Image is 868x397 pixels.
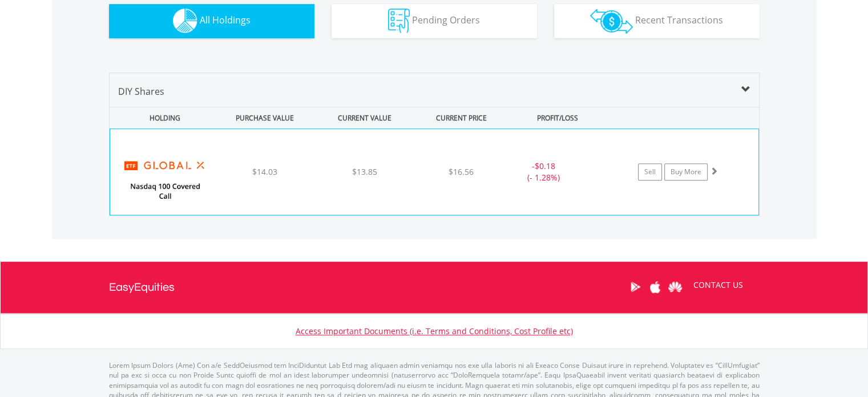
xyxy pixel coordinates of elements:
span: $14.03 [252,166,277,177]
div: HOLDING [110,107,214,129]
div: CURRENT PRICE [415,107,506,129]
span: Pending Orders [412,14,480,26]
a: Apple [645,269,665,304]
a: CONTACT US [685,269,751,301]
div: CURRENT VALUE [316,107,414,129]
div: PROFIT/LOSS [509,107,607,129]
span: All Holdings [200,14,251,26]
img: pending_instructions-wht.png [388,9,410,33]
img: holdings-wht.png [173,9,197,33]
a: Access Important Documents (i.e. Terms and Conditions, Cost Profile etc) [296,326,573,336]
span: $16.56 [449,166,474,177]
a: Sell [638,163,662,181]
img: transactions-zar-wht.png [590,9,633,34]
div: - (- 1.28%) [500,161,586,183]
a: Google Play [625,269,645,304]
span: $0.18 [535,161,555,171]
div: PURCHASE VALUE [216,107,314,129]
button: Recent Transactions [554,4,760,38]
a: Huawei [665,269,685,304]
span: $13.85 [352,166,377,177]
img: EQU.US.QYLD.png [116,143,214,212]
a: EasyEquities [109,262,175,313]
button: Pending Orders [332,4,537,38]
span: Recent Transactions [635,14,723,26]
span: DIY Shares [118,85,164,98]
button: All Holdings [109,4,314,38]
a: Buy More [664,163,708,181]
